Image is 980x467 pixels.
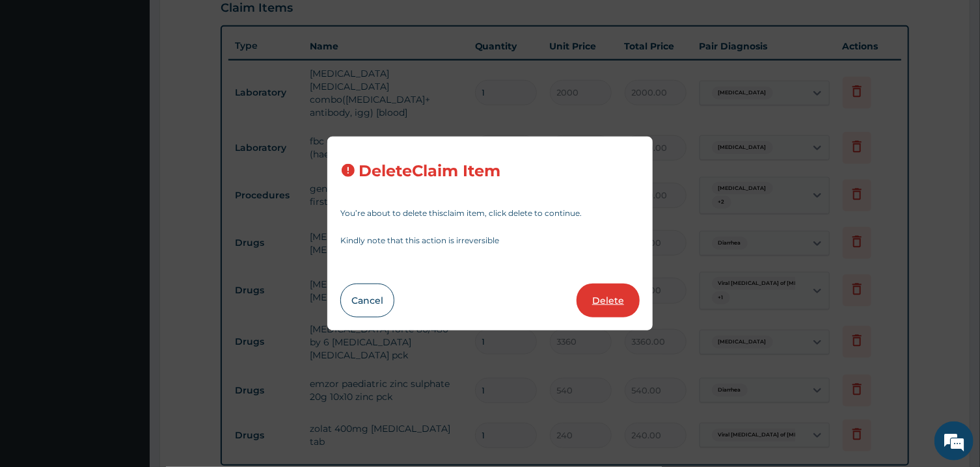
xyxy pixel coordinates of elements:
[24,65,53,98] img: d_794563401_company_1708531726252_794563401
[213,7,245,38] div: Minimize live chat window
[75,146,180,278] span: We're online!
[340,284,394,317] button: Cancel
[577,284,640,317] button: Delete
[7,321,248,366] textarea: Type your message and hit 'Enter'
[359,163,500,180] h3: Delete Claim Item
[340,209,640,217] p: You’re about to delete this claim item , click delete to continue.
[340,237,640,245] p: Kindly note that this action is irreversible
[68,73,219,90] div: Chat with us now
